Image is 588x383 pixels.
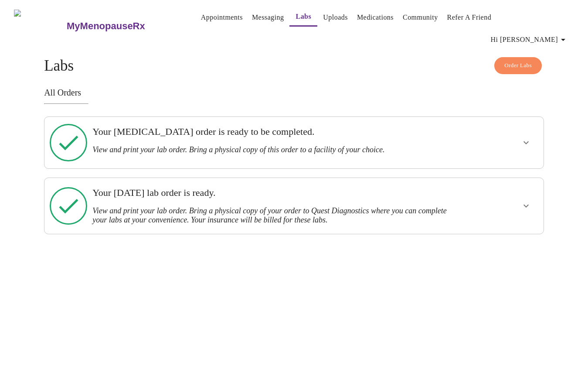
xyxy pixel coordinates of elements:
a: MyMenopauseRx [66,11,180,41]
h3: View and print your lab order. Bring a physical copy of your order to Quest Diagnostics where you... [92,206,448,225]
h3: Your [DATE] lab order is ready. [92,187,448,198]
button: Refer a Friend [444,9,495,26]
a: Appointments [201,11,243,24]
a: Labs [296,10,312,23]
h3: All Orders [44,88,544,98]
button: Messaging [248,9,287,26]
span: Hi [PERSON_NAME] [491,34,568,46]
button: Community [399,9,442,26]
button: show more [516,195,537,216]
button: Uploads [319,9,351,26]
a: Messaging [252,11,284,24]
img: MyMenopauseRx Logo [14,10,66,42]
a: Uploads [323,11,348,24]
a: Refer a Friend [447,11,492,24]
button: show more [516,132,537,153]
h3: MyMenopauseRx [67,21,145,32]
button: Order Labs [494,57,542,74]
button: Labs [289,8,317,27]
span: Order Labs [504,61,532,71]
button: Medications [353,9,397,26]
h4: Labs [44,57,544,75]
button: Hi [PERSON_NAME] [487,31,572,48]
h3: View and print your lab order. Bring a physical copy of this order to a facility of your choice. [92,145,448,154]
button: Appointments [197,9,246,26]
a: Medications [357,11,394,24]
a: Community [403,11,438,24]
h3: Your [MEDICAL_DATA] order is ready to be completed. [92,126,448,137]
